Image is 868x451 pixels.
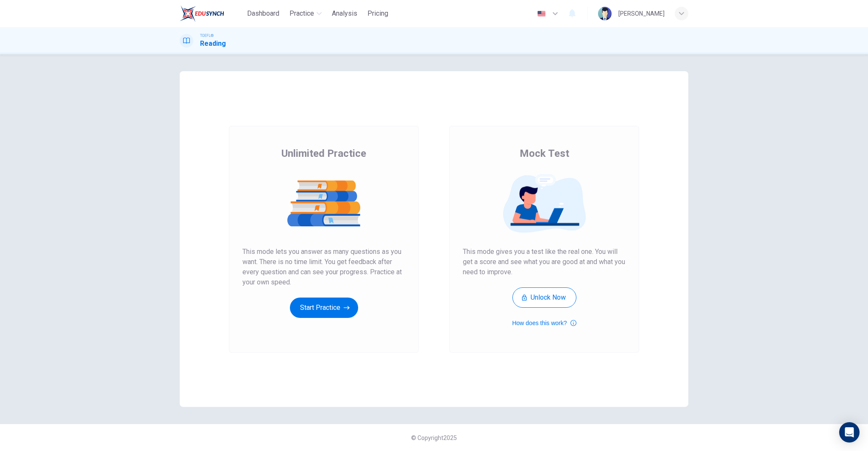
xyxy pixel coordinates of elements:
[512,287,576,308] button: Unlock Now
[364,6,392,21] button: Pricing
[289,8,314,19] span: Practice
[463,247,626,277] span: This mode gives you a test like the real one. You will get a score and see what you are good at a...
[598,7,612,20] img: Profile picture
[328,6,361,21] button: Analysis
[520,147,569,160] span: Mock Test
[242,247,405,287] span: This mode lets you answer as many questions as you want. There is no time limit. You get feedback...
[367,8,388,19] span: Pricing
[411,434,457,441] span: © Copyright 2025
[180,5,244,22] a: EduSynch logo
[332,8,357,19] span: Analysis
[286,6,325,21] button: Practice
[180,5,224,22] img: EduSynch logo
[536,11,547,17] img: en
[247,8,279,19] span: Dashboard
[290,298,358,318] button: Start Practice
[512,318,576,328] button: How does this work?
[244,6,283,21] button: Dashboard
[839,422,860,443] div: Open Intercom Messenger
[200,33,214,39] span: TOEFL®
[281,147,366,160] span: Unlimited Practice
[200,39,226,49] h1: Reading
[618,8,665,19] div: [PERSON_NAME]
